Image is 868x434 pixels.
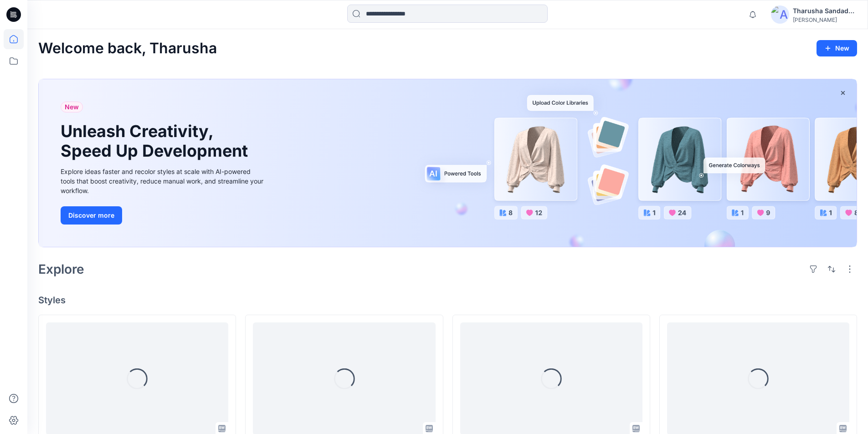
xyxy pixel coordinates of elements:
h4: Styles [38,295,857,306]
div: [PERSON_NAME] [793,16,857,23]
div: Explore ideas faster and recolor styles at scale with AI-powered tools that boost creativity, red... [61,167,266,195]
button: Discover more [61,206,122,225]
a: Discover more [61,206,266,225]
h2: Explore [38,262,84,276]
button: New [817,40,857,56]
h1: Unleash Creativity, Speed Up Development [61,122,252,161]
div: Tharusha Sandadeepa [793,5,857,16]
img: avatar [771,5,789,24]
h2: Welcome back, Tharusha [38,40,217,57]
span: New [65,102,79,112]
